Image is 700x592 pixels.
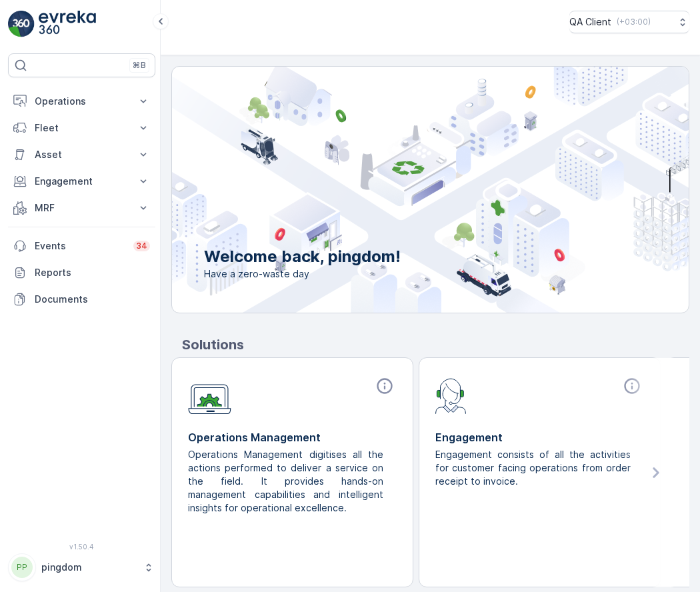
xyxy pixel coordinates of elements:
p: Reports [35,266,150,279]
button: Asset [8,141,155,168]
button: QA Client(+03:00) [569,11,689,33]
p: ( +03:00 ) [617,17,651,27]
a: Documents [8,286,155,313]
p: pingdom [41,561,137,574]
img: city illustration [112,67,689,313]
p: Engagement consists of all the activities for customer facing operations from order receipt to in... [435,448,633,488]
p: Asset [35,148,129,161]
button: PPpingdom [8,553,155,581]
a: Reports [8,259,155,286]
img: logo_light-DOdMpM7g.png [39,11,96,37]
span: v 1.50.4 [8,543,155,551]
img: module-icon [435,377,467,414]
button: MRF [8,195,155,221]
p: Operations [35,95,129,108]
p: Fleet [35,121,129,135]
p: Solutions [182,335,689,355]
p: Events [35,239,125,253]
span: Have a zero-waste day [204,267,401,281]
p: Operations Management digitises all the actions performed to deliver a service on the field. It p... [188,448,386,515]
button: Operations [8,88,155,115]
p: 34 [136,241,147,251]
a: Events34 [8,233,155,259]
button: Fleet [8,115,155,141]
button: Engagement [8,168,155,195]
img: module-icon [188,377,231,415]
p: MRF [35,201,129,215]
img: logo [8,11,35,37]
p: QA Client [569,15,611,29]
p: Engagement [35,175,129,188]
p: Engagement [435,429,644,445]
p: ⌘B [133,60,146,71]
p: Operations Management [188,429,397,445]
p: Welcome back, pingdom! [204,246,401,267]
p: Documents [35,293,150,306]
div: PP [11,557,33,578]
